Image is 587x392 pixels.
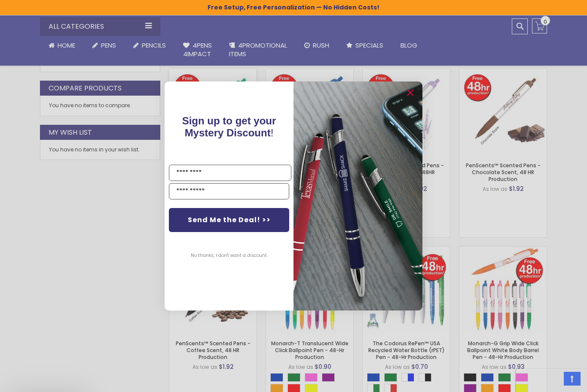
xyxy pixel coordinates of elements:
[169,183,289,199] input: YOUR EMAIL
[182,115,276,139] span: !
[404,86,417,100] button: Close dialog
[293,81,422,310] img: 081b18bf-2f98-4675-a917-09431eb06994.jpeg
[169,208,289,232] button: Send Me the Deal! >>
[182,115,276,139] span: Sign up to get your Mystery Discount
[516,369,587,392] iframe: Google Customer Reviews
[186,245,272,266] button: No thanks, I don't want a discount.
